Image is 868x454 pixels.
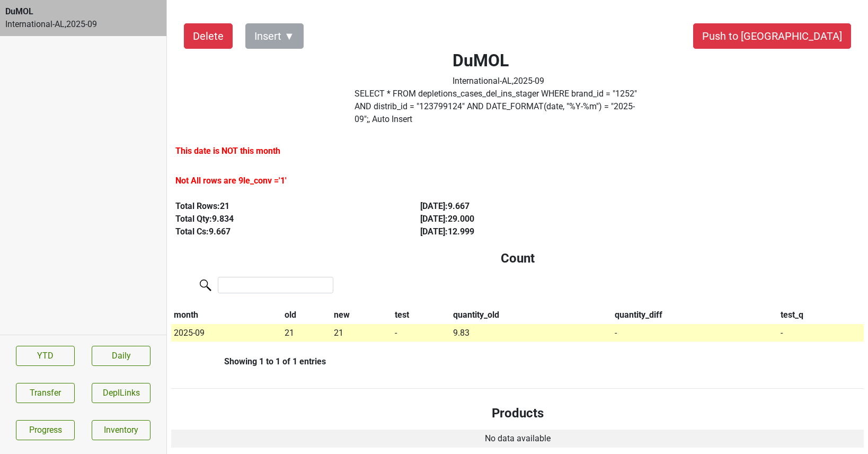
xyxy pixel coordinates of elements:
[282,306,331,324] th: old: activate to sort column ascending
[171,324,282,342] td: 2025-09
[171,356,326,366] div: Showing 1 to 1 of 1 entries
[331,324,393,342] td: 21
[392,306,450,324] th: test: activate to sort column ascending
[92,420,150,440] a: Inventory
[331,306,393,324] th: new: activate to sort column ascending
[175,200,396,213] div: Total Rows: 21
[5,18,161,31] div: International-AL , 2025 - 09
[175,225,396,238] div: Total Cs: 9.667
[171,430,864,448] td: No data available
[420,200,641,213] div: [DATE] : 9.667
[175,174,287,187] label: Not All rows are 9le_conv ='1'
[175,145,280,158] label: This date is NOT this month
[453,75,544,88] div: International-AL , 2025 - 09
[175,213,396,225] div: Total Qty: 9.834
[453,50,544,71] h2: DuMOL
[92,383,150,403] button: DeplLinks
[180,251,855,266] h4: Count
[16,346,75,366] a: YTD
[420,213,641,225] div: [DATE] : 29.000
[450,324,612,342] td: 9.83
[778,306,864,324] th: test_q: activate to sort column ascending
[282,324,331,342] td: 21
[612,324,778,342] td: -
[355,88,642,126] label: Click to copy query
[392,324,450,342] td: -
[180,406,855,421] h4: Products
[612,306,778,324] th: quantity_diff: activate to sort column ascending
[16,420,75,440] a: Progress
[245,23,304,49] button: Insert ▼
[420,225,641,238] div: [DATE] : 12.999
[450,306,612,324] th: quantity_old: activate to sort column ascending
[778,324,864,342] td: -
[171,306,282,324] th: month: activate to sort column descending
[92,346,150,366] a: Daily
[693,23,851,49] button: Push to [GEOGRAPHIC_DATA]
[184,23,233,49] button: Delete
[16,383,75,403] button: Transfer
[5,5,161,18] div: DuMOL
